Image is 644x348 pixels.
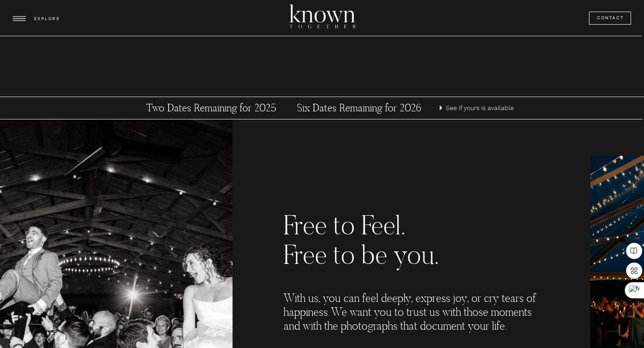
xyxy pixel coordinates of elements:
[446,102,516,114] a: See if yours is available
[383,5,569,19] a: See if your date is available here
[128,102,294,115] a: Two Dates Remaining for 2025
[284,211,541,285] h3: Free to Feel. Free to be you.
[284,291,541,338] h3: With us, you can feel deeply, express joy, or cry tears of happiness. We want you to trust us wit...
[276,102,442,115] a: Six Dates Remaining for 2026
[597,14,625,22] a: Contact
[34,15,62,23] h3: EXPLORE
